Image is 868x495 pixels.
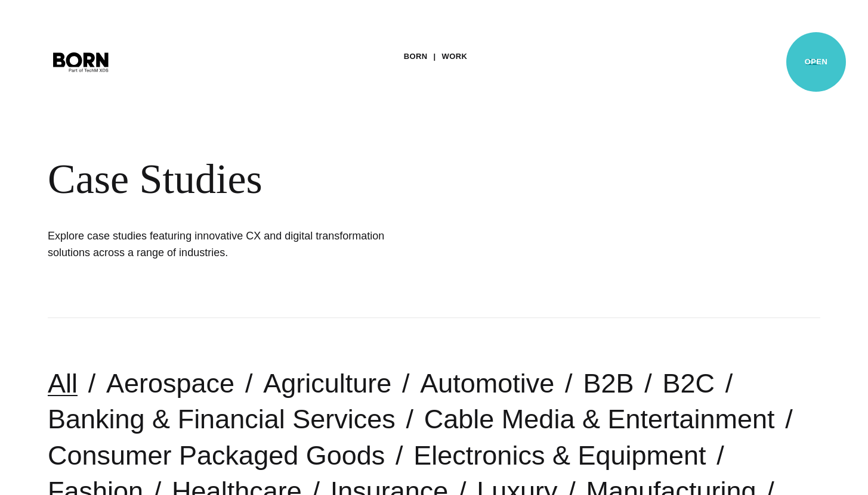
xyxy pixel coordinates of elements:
button: Open [799,49,827,74]
a: Electronics & Equipment [413,440,706,471]
a: Agriculture [263,368,391,399]
a: Automotive [420,368,554,399]
a: B2C [662,368,715,399]
a: Aerospace [106,368,234,399]
a: B2B [583,368,634,399]
a: All [48,368,78,399]
a: Cable Media & Entertainment [424,404,775,434]
a: Work [442,48,468,66]
div: Case Studies [48,155,728,204]
a: BORN [404,48,428,66]
h1: Explore case studies featuring innovative CX and digital transformation solutions across a range ... [48,228,406,261]
a: Consumer Packaged Goods [48,440,385,471]
a: Banking & Financial Services [48,404,396,434]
